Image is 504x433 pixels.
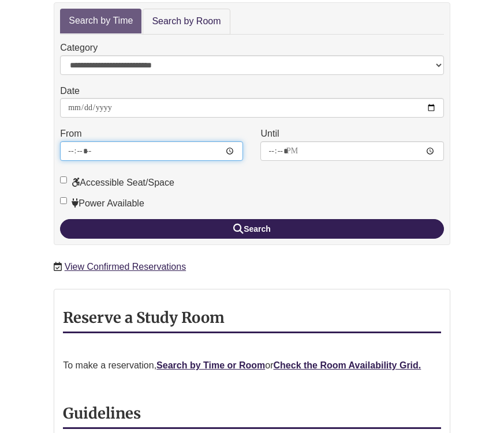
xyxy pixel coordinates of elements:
strong: Guidelines [63,404,141,423]
label: From [60,126,81,141]
p: To make a reservation, or [63,358,441,373]
label: Power Available [60,196,144,211]
a: Check the Room Availability Grid. [274,360,421,370]
a: Search by Room [143,9,230,35]
button: Search [60,219,444,239]
input: Power Available [60,197,67,204]
a: Search by Time [60,9,141,33]
label: Accessible Seat/Space [60,175,174,190]
a: View Confirmed Reservations [65,262,186,272]
input: Accessible Seat/Space [60,176,67,183]
strong: Reserve a Study Room [63,308,225,327]
label: Date [60,84,80,99]
label: Category [60,40,98,55]
a: Search by Time or Room [156,360,265,370]
label: Until [260,126,279,141]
